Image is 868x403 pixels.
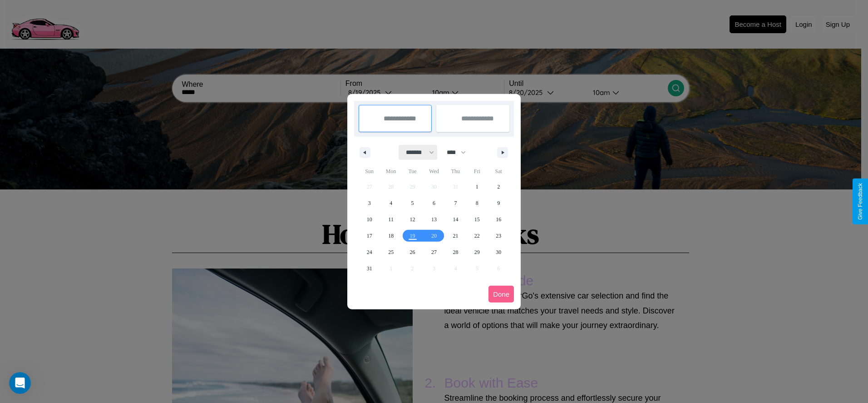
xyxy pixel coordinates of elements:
[359,244,380,260] button: 24
[488,244,509,260] button: 30
[454,195,457,211] span: 7
[466,164,488,179] span: Fri
[359,260,380,277] button: 31
[466,211,488,228] button: 15
[367,211,372,228] span: 10
[390,195,392,211] span: 4
[476,195,478,211] span: 8
[488,211,509,228] button: 16
[380,164,401,179] span: Mon
[474,244,480,260] span: 29
[445,195,466,211] button: 7
[368,195,371,211] span: 3
[496,228,501,244] span: 23
[497,179,500,195] span: 2
[466,244,488,260] button: 29
[466,179,488,195] button: 1
[453,211,458,228] span: 14
[488,228,509,244] button: 23
[367,260,372,277] span: 31
[359,211,380,228] button: 10
[453,244,458,260] span: 28
[367,228,372,244] span: 17
[402,211,423,228] button: 12
[367,244,372,260] span: 24
[423,244,444,260] button: 27
[857,183,863,220] div: Give Feedback
[431,211,437,228] span: 13
[388,228,394,244] span: 18
[423,211,444,228] button: 13
[359,228,380,244] button: 17
[431,244,437,260] span: 27
[410,244,415,260] span: 26
[488,286,514,303] button: Done
[445,228,466,244] button: 21
[380,244,401,260] button: 25
[476,179,478,195] span: 1
[488,164,509,179] span: Sat
[453,228,458,244] span: 21
[402,164,423,179] span: Tue
[497,195,500,211] span: 9
[359,195,380,211] button: 3
[431,228,437,244] span: 20
[410,228,415,244] span: 19
[402,244,423,260] button: 26
[488,179,509,195] button: 2
[466,195,488,211] button: 8
[359,164,380,179] span: Sun
[445,164,466,179] span: Thu
[474,228,480,244] span: 22
[410,211,415,228] span: 12
[380,228,401,244] button: 18
[445,211,466,228] button: 14
[9,372,31,394] iframe: Intercom live chat
[423,195,444,211] button: 6
[423,164,444,179] span: Wed
[402,228,423,244] button: 19
[445,244,466,260] button: 28
[380,211,401,228] button: 11
[488,195,509,211] button: 9
[423,228,444,244] button: 20
[380,195,401,211] button: 4
[411,195,414,211] span: 5
[496,211,501,228] span: 16
[388,211,394,228] span: 11
[388,244,394,260] span: 25
[496,244,501,260] span: 30
[433,195,435,211] span: 6
[402,195,423,211] button: 5
[466,228,488,244] button: 22
[474,211,480,228] span: 15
